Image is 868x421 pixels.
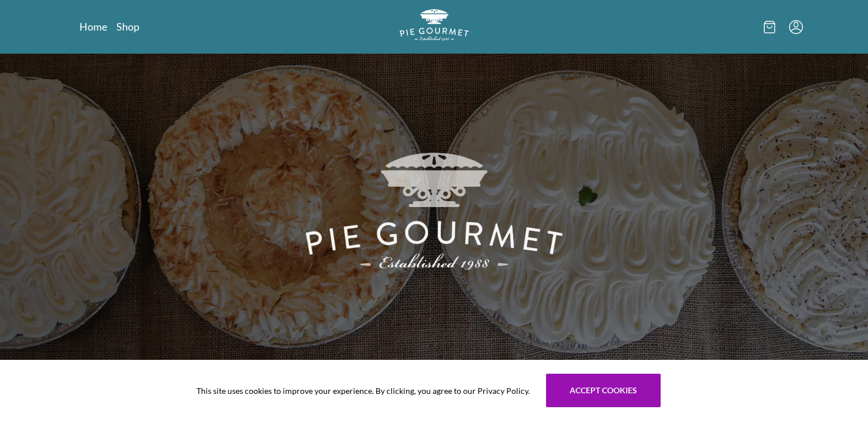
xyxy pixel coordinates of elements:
a: Logo [400,9,469,44]
a: Shop [116,20,139,33]
span: This site uses cookies to improve your experience. By clicking, you agree to our Privacy Policy. [196,385,530,397]
button: Menu [789,20,803,34]
img: logo [400,9,469,41]
a: Home [79,20,107,33]
button: Accept cookies [546,374,661,407]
